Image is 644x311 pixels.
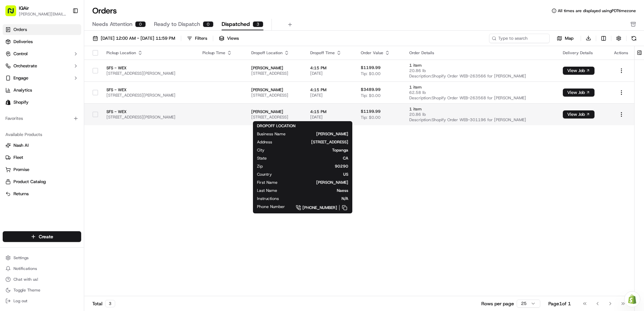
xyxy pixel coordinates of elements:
[227,35,239,41] span: Views
[13,75,28,81] span: Engage
[563,50,603,56] div: Delivery Details
[101,35,175,41] span: [DATE] 12:00 AM - [DATE] 11:59 PM
[5,191,78,197] a: Returns
[275,147,348,153] span: Topanga
[409,73,552,79] span: Description: Shopify Order WEB-263566 for [PERSON_NAME]
[257,164,263,169] span: Zip
[106,109,192,114] span: SFS - WEX
[563,67,594,75] button: View Job
[13,87,32,93] span: Analytics
[361,65,381,70] span: $1199.99
[257,180,278,185] span: First Name
[13,298,27,304] span: Log out
[288,180,348,185] span: [PERSON_NAME]
[563,112,594,117] a: View Job
[310,109,350,114] span: 4:15 PM
[409,95,552,101] span: Description: Shopify Order WEB-263568 for [PERSON_NAME]
[13,63,37,69] span: Orchestrate
[5,154,78,161] a: Fleet
[90,34,178,43] button: [DATE] 12:00 AM - [DATE] 11:59 PM
[361,87,381,92] span: $3489.99
[361,50,398,56] div: Order Value
[361,93,381,98] span: Tip: $0.00
[629,34,639,43] button: Refresh
[106,114,192,120] span: [STREET_ADDRESS][PERSON_NAME]
[296,204,348,211] a: [PHONE_NUMBER]
[409,112,552,117] span: 20.86 lb
[13,99,29,105] span: Shopify
[92,300,115,307] div: Total
[13,277,38,282] span: Chat with us!
[7,27,123,38] p: Welcome 👋
[92,5,117,16] h1: Orders
[222,20,250,28] span: Dispatched
[13,39,33,45] span: Deliveries
[106,71,192,76] span: [STREET_ADDRESS][PERSON_NAME]
[154,20,200,28] span: Ready to Dispatch
[5,167,78,173] a: Promise
[257,196,279,201] span: Instructions
[106,50,192,56] div: Pickup Location
[203,21,214,27] div: 0
[257,139,272,145] span: Address
[19,11,67,17] button: [PERSON_NAME][EMAIL_ADDRESS][DOMAIN_NAME]
[13,98,52,104] span: Knowledge Base
[283,172,348,177] span: US
[13,167,29,173] span: Promise
[105,300,115,307] div: 3
[106,93,192,98] span: [STREET_ADDRESS][PERSON_NAME]
[54,95,111,107] a: 💻API Documentation
[3,85,81,96] a: Analytics
[184,34,210,43] button: Filters
[5,142,78,148] a: Nash AI
[3,3,70,19] button: IQAir[PERSON_NAME][EMAIL_ADDRESS][DOMAIN_NAME]
[3,24,81,35] a: Orders
[3,188,81,199] button: Returns
[552,34,578,42] button: Map
[135,21,146,27] div: 0
[3,129,81,140] div: Available Products
[115,66,123,74] button: Start new chat
[288,188,348,193] span: Naess
[302,205,337,210] span: [PHONE_NUMBER]
[13,179,46,185] span: Product Catalog
[273,164,348,169] span: 90290
[409,90,552,95] span: 62.58 lb
[7,7,20,20] img: Nash
[310,50,350,56] div: Dropoff Time
[310,114,350,120] span: [DATE]
[23,71,85,76] div: We're available if you need us!
[251,65,299,71] span: [PERSON_NAME]
[13,27,27,33] span: Orders
[202,50,240,56] div: Pickup Time
[565,35,574,41] span: Map
[558,8,636,13] span: All times are displayed using PDT timezone
[3,113,81,124] div: Favorites
[409,106,552,112] span: 1 item
[257,172,272,177] span: Country
[3,176,81,187] button: Product Catalog
[563,89,594,97] button: View Job
[13,154,23,161] span: Fleet
[13,142,29,148] span: Nash AI
[47,114,82,119] a: Powered byPylon
[481,300,514,307] p: Rows per page
[13,266,37,271] span: Notifications
[3,296,81,306] button: Log out
[409,50,552,56] div: Order Details
[251,71,299,76] span: [STREET_ADDRESS]
[310,87,350,93] span: 4:15 PM
[7,98,12,104] div: 📗
[257,123,295,129] span: DROPOFF LOCATION
[106,65,192,71] span: SFS - WEX
[563,90,594,95] a: View Job
[290,196,348,201] span: N/A
[39,233,53,240] span: Create
[57,98,62,104] div: 💻
[409,117,552,123] span: Description: Shopify Order WEB-301196 for [PERSON_NAME]
[251,87,299,93] span: [PERSON_NAME]
[489,34,550,43] input: Type to search
[106,87,192,93] span: SFS - WEX
[548,300,571,307] div: Page 1 of 1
